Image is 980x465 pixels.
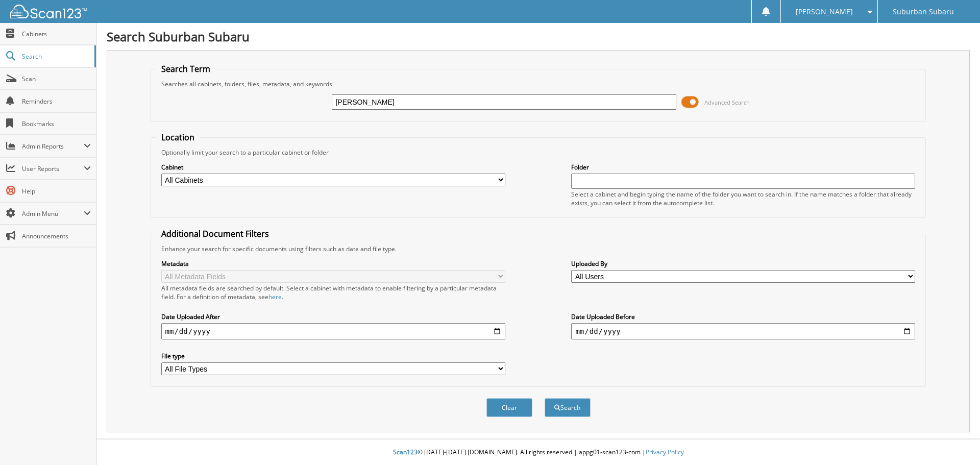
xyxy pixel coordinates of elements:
[704,99,750,106] span: Advanced Search
[161,163,505,172] label: Cabinet
[22,97,91,106] span: Reminders
[107,28,970,45] h1: Search Suburban Subaru
[22,119,91,128] span: Bookmarks
[22,187,91,195] span: Help
[929,416,980,465] iframe: Chat Widget
[156,228,274,239] legend: Additional Document Filters
[893,9,954,15] span: Suburban Subaru
[22,232,91,240] span: Announcements
[22,142,84,151] span: Admin Reports
[156,63,215,75] legend: Search Term
[161,259,505,268] label: Metadata
[161,352,505,360] label: File type
[22,30,91,38] span: Cabinets
[571,312,915,321] label: Date Uploaded Before
[161,323,505,339] input: start
[96,440,980,465] div: © [DATE]-[DATE] [DOMAIN_NAME]. All rights reserved | appg01-scan123-com |
[22,52,89,61] span: Search
[156,244,921,253] div: Enhance your search for specific documents using filters such as date and file type.
[571,259,915,268] label: Uploaded By
[22,209,84,218] span: Admin Menu
[571,163,915,172] label: Folder
[571,190,915,207] div: Select a cabinet and begin typing the name of the folder you want to search in. If the name match...
[22,164,84,173] span: User Reports
[571,323,915,339] input: end
[156,132,200,143] legend: Location
[393,448,418,456] span: Scan123
[161,312,505,321] label: Date Uploaded After
[545,398,591,417] button: Search
[156,148,921,157] div: Optionally limit your search to a particular cabinet or folder
[486,398,532,417] button: Clear
[10,5,87,18] img: scan123-logo-white.svg
[22,75,91,83] span: Scan
[161,284,505,301] div: All metadata fields are searched by default. Select a cabinet with metadata to enable filtering b...
[268,292,282,301] a: here
[156,80,921,88] div: Searches all cabinets, folders, files, metadata, and keywords
[796,9,853,15] span: [PERSON_NAME]
[646,448,684,456] a: Privacy Policy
